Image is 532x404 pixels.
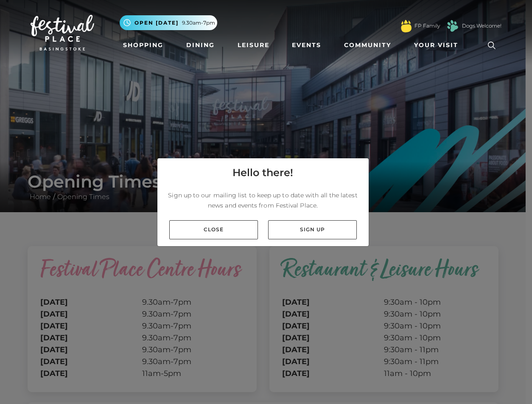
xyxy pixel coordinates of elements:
[288,37,325,53] a: Events
[411,37,466,53] a: Your Visit
[232,165,293,180] h4: Hello there!
[134,19,179,27] span: Open [DATE]
[234,37,273,53] a: Leisure
[169,220,258,239] a: Close
[268,220,357,239] a: Sign up
[31,15,94,50] img: Festival Place Logo
[120,37,167,53] a: Shopping
[414,41,458,50] span: Your Visit
[182,19,215,27] span: 9.30am-7pm
[120,15,217,30] button: Open [DATE] 9.30am-7pm
[164,190,362,210] p: Sign up to our mailing list to keep up to date with all the latest news and events from Festival ...
[414,22,440,30] a: FP Family
[462,22,501,30] a: Dogs Welcome!
[183,37,218,53] a: Dining
[341,37,395,53] a: Community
